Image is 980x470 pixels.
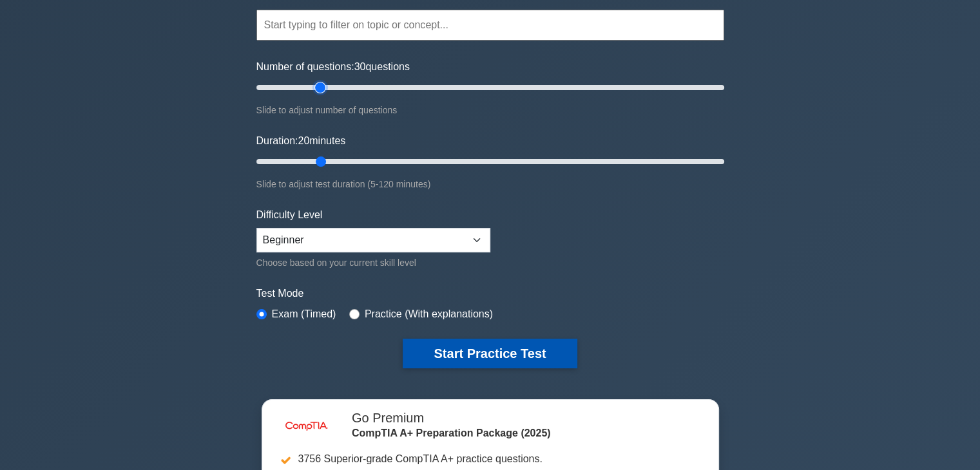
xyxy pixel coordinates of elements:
label: Exam (Timed) [272,306,336,322]
label: Duration: minutes [256,133,346,149]
span: 30 [354,61,366,72]
label: Practice (With explanations) [365,306,493,322]
div: Slide to adjust test duration (5-120 minutes) [256,176,724,192]
label: Number of questions: questions [256,59,410,75]
div: Slide to adjust number of questions [256,102,724,118]
div: Choose based on your current skill level [256,255,490,270]
input: Start typing to filter on topic or concept... [256,10,724,41]
label: Difficulty Level [256,207,323,223]
span: 20 [298,135,309,146]
button: Start Practice Test [403,339,577,368]
label: Test Mode [256,286,724,301]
